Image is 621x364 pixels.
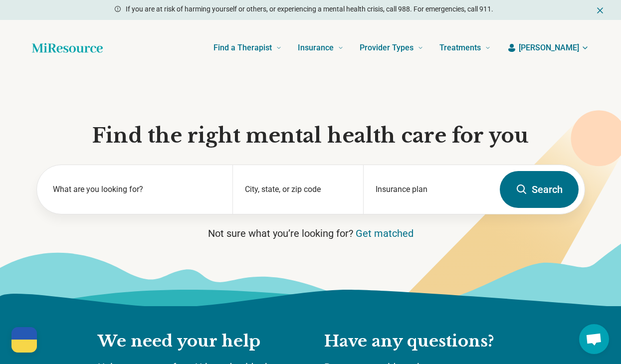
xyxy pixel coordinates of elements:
[324,331,524,352] h2: Have any questions?
[32,38,103,58] a: Home page
[98,331,304,352] h2: We need your help
[507,42,589,54] button: [PERSON_NAME]
[579,324,609,354] div: Open chat
[126,4,493,14] p: If you are at risk of harming yourself or others, or experiencing a mental health crisis, call 98...
[439,28,491,68] a: Treatments
[53,183,221,195] label: What are you looking for?
[500,171,579,208] button: Search
[213,28,282,68] a: Find a Therapist
[360,28,423,68] a: Provider Types
[360,41,414,55] span: Provider Types
[439,41,481,55] span: Treatments
[595,4,605,16] button: Dismiss
[356,227,414,239] a: Get matched
[298,28,344,68] a: Insurance
[519,42,579,54] span: [PERSON_NAME]
[298,41,334,55] span: Insurance
[36,123,585,149] h1: Find the right mental health care for you
[213,41,272,55] span: Find a Therapist
[36,226,585,240] p: Not sure what you’re looking for?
